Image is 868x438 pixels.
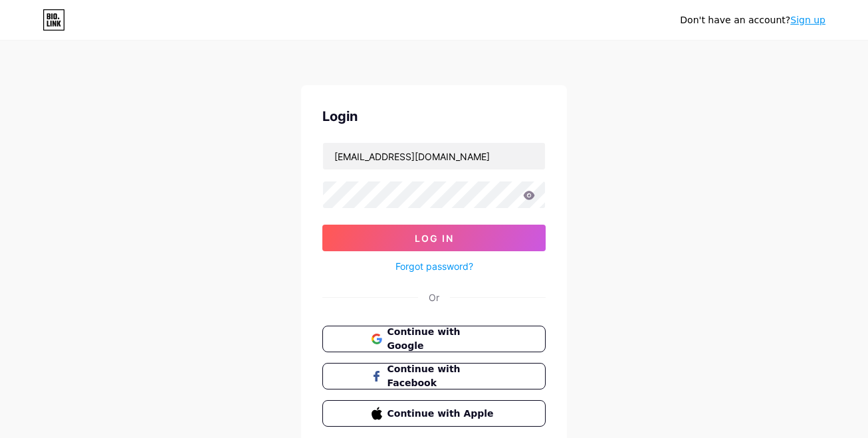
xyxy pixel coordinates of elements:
[415,233,454,244] span: Log In
[387,407,497,421] span: Continue with Apple
[323,143,545,169] input: Username
[322,326,546,352] button: Continue with Google
[322,225,546,251] button: Log In
[790,15,825,25] a: Sign up
[387,325,497,353] span: Continue with Google
[322,106,546,126] div: Login
[387,362,497,390] span: Continue with Facebook
[429,290,439,304] div: Or
[322,400,546,427] button: Continue with Apple
[395,259,473,273] a: Forgot password?
[680,13,825,27] div: Don't have an account?
[322,363,546,389] button: Continue with Facebook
